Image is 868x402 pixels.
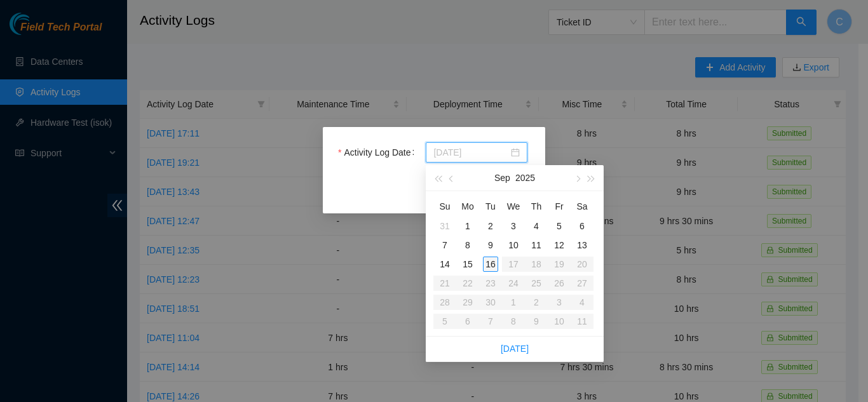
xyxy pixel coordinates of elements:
[506,238,521,253] div: 10
[437,238,452,253] div: 7
[525,236,548,255] td: 2025-09-11
[460,218,475,234] div: 1
[525,196,548,217] th: Th
[433,196,456,217] th: Su
[433,255,456,274] td: 2025-09-14
[338,142,419,163] label: Activity Log Date
[460,257,475,272] div: 15
[574,218,590,234] div: 6
[483,238,498,253] div: 9
[571,196,593,217] th: Sa
[433,217,456,236] td: 2025-08-31
[456,196,479,217] th: Mo
[548,196,571,217] th: Fr
[494,165,510,191] button: Sep
[460,238,475,253] div: 8
[571,217,593,236] td: 2025-09-06
[437,257,452,272] div: 14
[548,217,571,236] td: 2025-09-05
[483,257,498,272] div: 16
[479,217,502,236] td: 2025-09-02
[552,218,567,234] div: 5
[502,196,525,217] th: We
[552,238,567,253] div: 12
[525,217,548,236] td: 2025-09-04
[501,344,529,354] a: [DATE]
[479,196,502,217] th: Tu
[437,218,452,234] div: 31
[548,236,571,255] td: 2025-09-12
[479,236,502,255] td: 2025-09-09
[529,238,544,253] div: 11
[456,217,479,236] td: 2025-09-01
[506,218,521,234] div: 3
[502,217,525,236] td: 2025-09-03
[571,236,593,255] td: 2025-09-13
[456,236,479,255] td: 2025-09-08
[433,145,508,159] input: Activity Log Date
[529,218,544,234] div: 4
[479,255,502,274] td: 2025-09-16
[433,236,456,255] td: 2025-09-07
[483,218,498,234] div: 2
[456,255,479,274] td: 2025-09-15
[515,165,535,191] button: 2025
[502,236,525,255] td: 2025-09-10
[574,238,590,253] div: 13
